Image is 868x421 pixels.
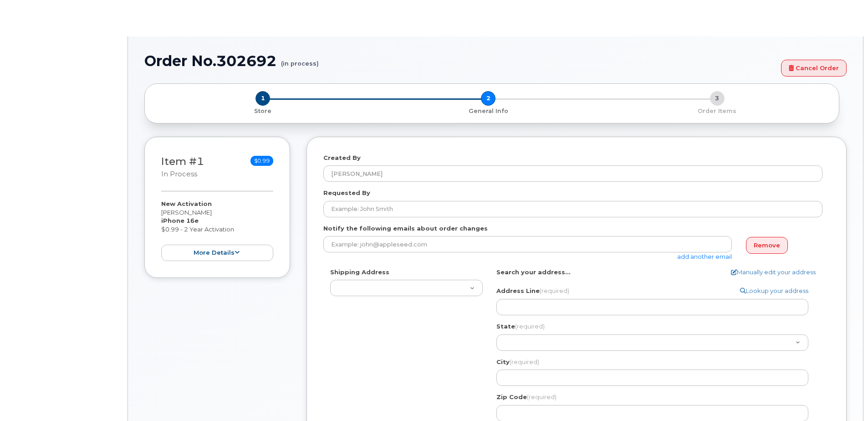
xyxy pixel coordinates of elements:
p: Store [156,107,370,115]
a: Lookup your address [740,287,808,295]
label: Address Line [496,287,569,295]
label: Requested By [323,189,370,197]
a: Manually edit your address [731,268,816,277]
h1: Order No.302692 [144,53,776,69]
h3: Item #1 [161,156,204,179]
label: City [496,358,539,366]
a: 1 Store [152,106,374,115]
span: $0.99 [250,156,273,166]
label: Search your address... [496,268,571,277]
label: Zip Code [496,393,557,401]
button: more details [161,245,273,262]
small: (in process) [281,53,319,67]
a: Cancel Order [781,60,847,77]
span: (required) [540,287,569,294]
label: Shipping Address [330,268,389,277]
a: add another email [677,253,732,260]
a: Remove [746,237,788,254]
label: Notify the following emails about order changes [323,224,488,233]
label: Created By [323,154,361,162]
div: [PERSON_NAME] $0.99 - 2 Year Activation [161,200,273,261]
span: (required) [515,323,545,330]
label: State [496,322,545,331]
strong: New Activation [161,200,212,207]
strong: iPhone 16e [161,217,199,224]
small: in process [161,170,197,178]
span: (required) [510,358,539,365]
input: Example: john@appleseed.com [323,236,732,252]
span: (required) [527,393,557,400]
span: 1 [255,91,270,106]
input: Example: John Smith [323,201,822,217]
